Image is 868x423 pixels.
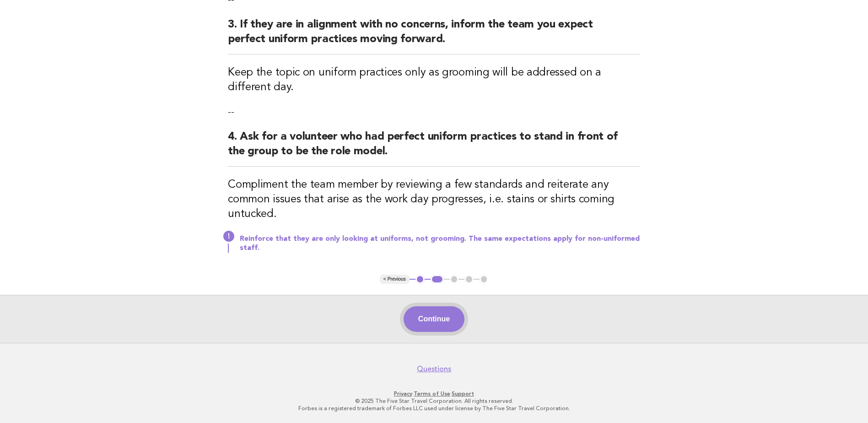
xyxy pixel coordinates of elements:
a: Terms of Use [414,390,450,397]
p: · · [154,390,714,397]
a: Questions [417,364,451,374]
p: © 2025 The Five Star Travel Corporation. All rights reserved. [154,397,714,405]
p: Reinforce that they are only looking at uniforms, not grooming. The same expectations apply for n... [240,234,640,253]
button: 1 [415,275,425,284]
a: Support [452,390,474,397]
p: Forbes is a registered trademark of Forbes LLC used under license by The Five Star Travel Corpora... [154,405,714,412]
h3: Keep the topic on uniform practices only as grooming will be addressed on a different day. [228,65,640,95]
h2: 4. Ask for a volunteer who had perfect uniform practices to stand in front of the group to be the... [228,130,640,167]
button: Continue [404,306,464,332]
h2: 3. If they are in alignment with no concerns, inform the team you expect perfect uniform practice... [228,17,640,54]
h3: Compliment the team member by reviewing a few standards and reiterate any common issues that aris... [228,178,640,222]
button: < Previous [380,275,410,284]
button: 2 [431,275,444,284]
p: -- [228,106,640,119]
a: Privacy [394,390,412,397]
